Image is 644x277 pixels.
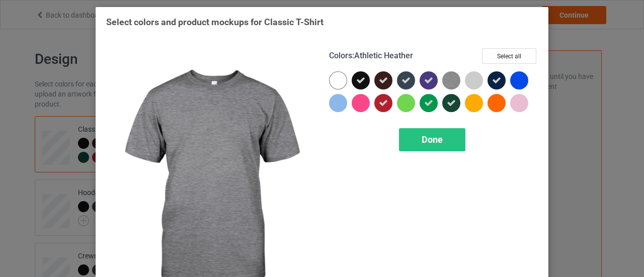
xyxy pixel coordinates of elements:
span: Done [422,134,443,145]
img: heather_texture.png [442,71,460,89]
h4: : [329,51,413,61]
span: Colors [329,51,352,60]
span: Athletic Heather [354,51,413,60]
button: Select all [482,48,536,64]
span: Select colors and product mockups for Classic T-Shirt [106,17,324,27]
